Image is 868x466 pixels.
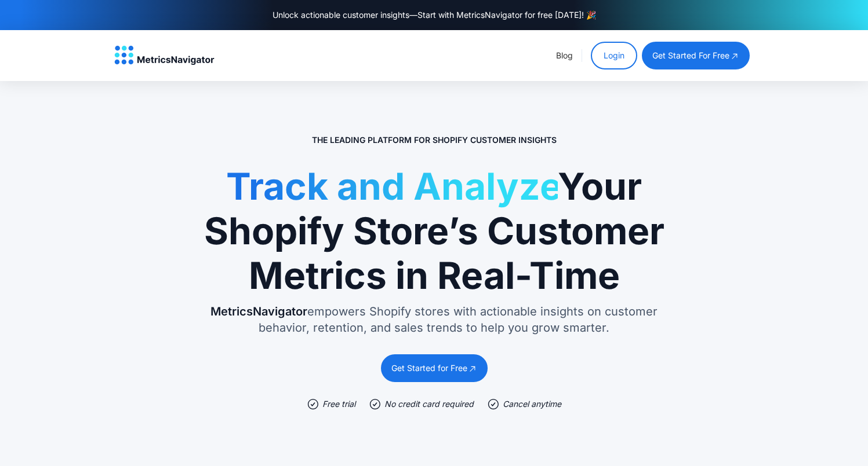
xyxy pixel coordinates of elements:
[114,46,215,65] a: home
[307,398,319,410] img: check
[468,364,477,373] img: open
[322,398,355,410] div: Free trial
[503,398,561,410] div: Cancel anytime
[391,362,467,374] div: Get Started for Free
[730,51,739,61] img: open
[556,50,573,60] a: Blog
[381,354,488,382] a: Get Started for Free
[384,398,474,410] div: No credit card required
[273,9,596,21] div: Unlock actionable customer insights—Start with MetricsNavigator for free [DATE]! 🎉
[591,42,637,69] a: Login
[369,398,381,410] img: check
[202,303,666,336] p: empowers Shopify stores with actionable insights on customer behavior, retention, and sales trend...
[642,42,750,69] a: get started for free
[202,164,666,298] h1: Your Shopify Store’s Customer Metrics in Real-Time
[312,134,557,146] p: The Leading Platform for Shopify Customer Insights
[488,398,499,410] img: check
[652,50,729,61] div: get started for free
[114,46,215,65] img: MetricsNavigator
[226,164,558,208] span: Track and Analyze
[210,304,307,318] span: MetricsNavigator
